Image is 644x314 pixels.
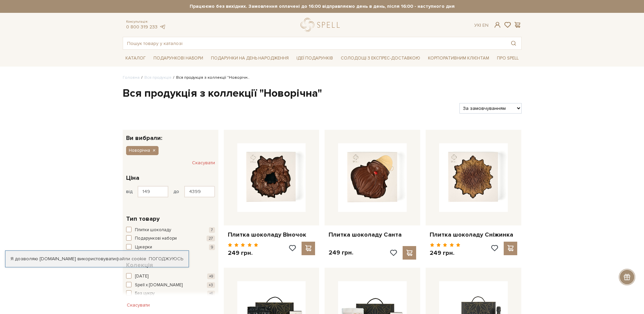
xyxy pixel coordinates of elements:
span: до [173,189,179,195]
a: Плитка шоколаду Сніжинка [430,231,517,239]
span: +6 [207,291,215,296]
a: logo [301,18,343,32]
span: [DATE] [135,273,148,280]
button: Скасувати [192,158,215,168]
a: Ідеї подарунків [294,53,336,64]
span: Плитки шоколаду [135,227,171,234]
a: Подарункові набори [151,53,206,64]
div: Ук [474,22,488,28]
span: Цукерки [135,244,152,251]
span: | [480,22,481,28]
a: Плитка шоколаду Санта [329,231,416,239]
p: 249 грн. [228,249,259,257]
a: 0 800 319 233 [126,24,158,30]
span: 9 [209,244,215,250]
input: Ціна [138,186,168,197]
span: Ціна [126,173,139,183]
a: En [482,22,488,28]
a: Солодощі з експрес-доставкою [338,52,423,64]
a: Погоджуюсь [149,256,183,262]
span: 7 [209,227,215,233]
h1: Вся продукція з коллекції "Новорічна" [123,87,522,101]
div: Ви вибрали: [123,130,218,141]
a: Плитка шоколаду Віночок [228,231,315,239]
a: Вся продукція [144,75,171,80]
button: Spell x [DOMAIN_NAME] +3 [126,282,215,289]
p: 249 грн. [329,249,353,257]
span: +3 [207,282,215,288]
span: +9 [207,273,215,279]
span: Spell x [DOMAIN_NAME] [135,282,183,289]
button: Скасувати [123,300,154,311]
a: Корпоративним клієнтам [425,53,492,64]
button: Новорічна [126,146,159,155]
button: Без цукру +6 [126,290,215,297]
a: файли cookie [116,256,146,262]
input: Ціна [184,186,215,197]
button: Цукерки 9 [126,244,215,251]
span: від [126,189,133,195]
button: Подарункові набори 27 [126,235,215,242]
span: 27 [207,236,215,241]
button: [DATE] +9 [126,273,215,280]
span: Тип товару [126,214,160,223]
input: Пошук товару у каталозі [123,37,506,49]
button: Пошук товару у каталозі [506,37,521,49]
span: Без цукру [135,290,154,297]
p: 249 грн. [430,249,460,257]
span: Новорічна [129,147,150,153]
div: Я дозволяю [DOMAIN_NAME] використовувати [5,256,189,262]
a: Про Spell [494,53,521,64]
span: Подарункові набори [135,235,177,242]
button: Плитки шоколаду 7 [126,227,215,234]
a: telegram [159,24,166,30]
a: Каталог [123,53,148,64]
strong: Працюємо без вихідних. Замовлення оплачені до 16:00 відправляємо день в день, після 16:00 - насту... [123,3,522,9]
a: Подарунки на День народження [208,53,291,64]
li: Вся продукція з коллекції "Новорічн.. [171,75,249,81]
a: Головна [123,75,140,80]
span: Консультація: [126,20,166,24]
